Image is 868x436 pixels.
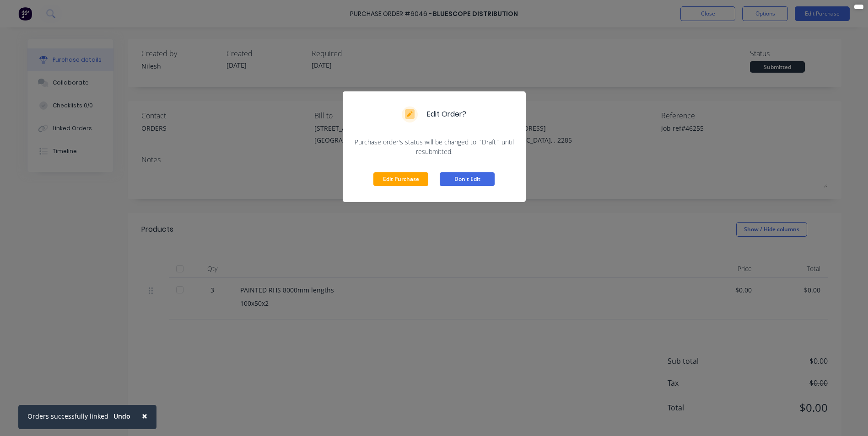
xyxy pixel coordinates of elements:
div: Edit Order? [427,109,466,120]
button: Undo [108,409,135,423]
button: Don't Edit [440,172,495,186]
button: Edit Purchase [373,172,428,186]
div: Purchase order's status will be changed to `Draft` until resubmitted. [343,137,526,156]
button: Close [133,405,156,427]
span: × [142,409,147,422]
div: Orders successfully linked [27,411,108,421]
